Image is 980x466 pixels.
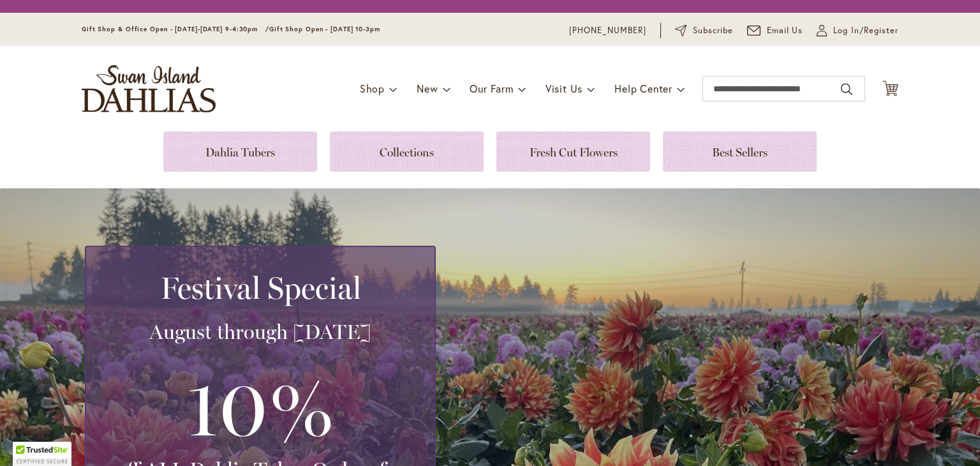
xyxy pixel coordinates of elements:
a: Email Us [747,24,803,37]
span: Help Center [614,82,672,95]
span: Our Farm [470,82,513,95]
span: Log In/Register [833,24,898,37]
h3: August through [DATE] [101,319,419,345]
button: Search [841,79,852,100]
a: Subscribe [675,24,733,37]
h3: 10% [101,357,419,457]
div: TrustedSite Certified [13,442,71,466]
a: store logo [82,65,216,112]
span: Shop [360,82,385,95]
span: Subscribe [693,24,733,37]
span: New [417,82,438,95]
a: [PHONE_NUMBER] [569,24,646,37]
h2: Festival Special [101,270,419,306]
a: Log In/Register [817,24,898,37]
span: Email Us [767,24,803,37]
span: Gift Shop Open - [DATE] 10-3pm [269,25,380,33]
span: Visit Us [546,82,583,95]
span: Gift Shop & Office Open - [DATE]-[DATE] 9-4:30pm / [82,25,269,33]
